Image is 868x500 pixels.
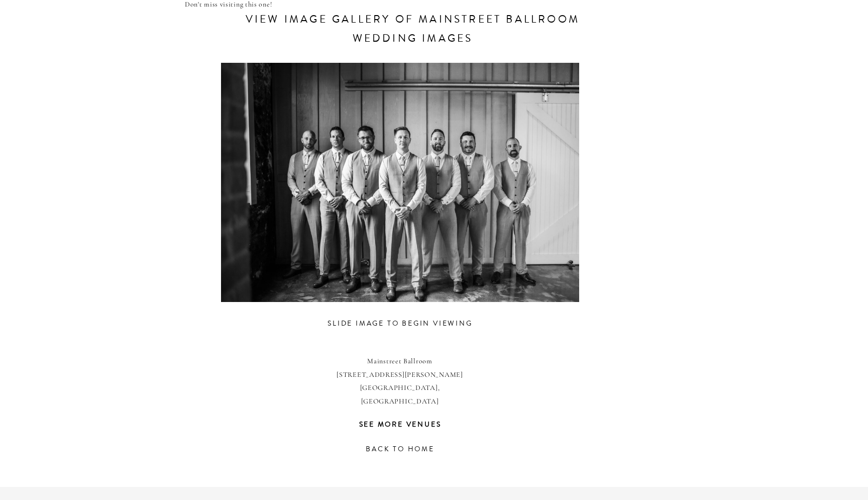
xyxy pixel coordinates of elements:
h2: view image gallery of mainstreet ballroom wedding images [222,10,604,53]
a: back to home [307,443,493,458]
b: see more venues [359,420,442,430]
p: Mainstreet Ballroom [STREET_ADDRESS][PERSON_NAME] [GEOGRAPHIC_DATA], [GEOGRAPHIC_DATA] [322,355,477,396]
a: see more venues [307,419,493,433]
h3: slide image to begin viewing [307,318,493,332]
a: Mainstreet Ballroom[STREET_ADDRESS][PERSON_NAME][GEOGRAPHIC_DATA], [GEOGRAPHIC_DATA] [322,355,477,396]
